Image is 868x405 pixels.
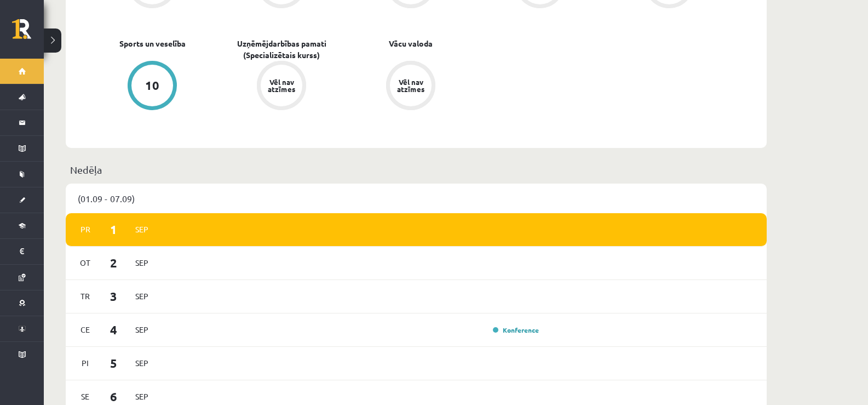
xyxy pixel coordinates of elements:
span: Pi [74,355,97,372]
span: Ce [74,321,97,338]
span: 1 [97,220,131,238]
span: Ot [74,254,97,271]
span: Sep [130,221,153,238]
a: Vācu valoda [389,38,433,49]
span: 3 [97,287,131,305]
span: Sep [130,288,153,305]
span: Pr [74,221,97,238]
a: Sports un veselība [119,38,186,49]
p: Nedēļa [70,162,762,177]
div: Vēl nav atzīmes [266,78,297,93]
a: 10 [88,61,217,112]
a: Rīgas 1. Tālmācības vidusskola [12,19,44,47]
span: Sep [130,388,153,405]
span: Se [74,388,97,405]
a: Vēl nav atzīmes [346,61,475,112]
span: Sep [130,254,153,271]
div: (01.09 - 07.09) [66,184,767,213]
div: Vēl nav atzīmes [395,78,426,93]
div: 10 [145,79,159,92]
span: Sep [130,355,153,372]
a: Konference [493,326,539,334]
span: Sep [130,321,153,338]
a: Uzņēmējdarbības pamati (Specializētais kurss) [217,38,346,61]
a: Vēl nav atzīmes [217,61,346,112]
span: 5 [97,354,131,372]
span: 2 [97,254,131,272]
span: Tr [74,288,97,305]
span: 4 [97,321,131,339]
